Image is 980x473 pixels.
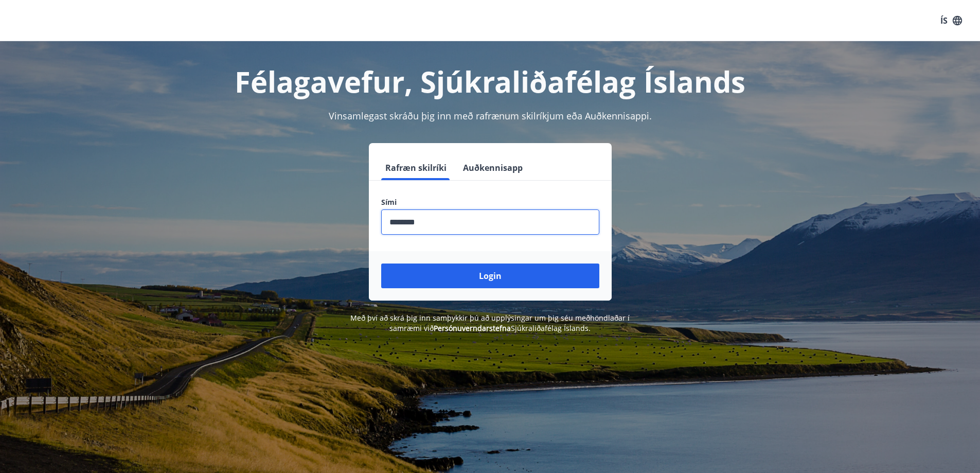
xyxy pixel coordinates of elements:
[935,11,968,30] button: ÍS
[459,155,527,180] button: Auðkennisapp
[434,323,511,333] a: Persónuverndarstefna
[381,197,599,207] label: Sími
[132,62,848,101] h1: Félagavefur, Sjúkraliðafélag Íslands
[329,110,652,122] span: Vinsamlegast skráðu þig inn með rafrænum skilríkjum eða Auðkennisappi.
[350,313,630,333] span: Með því að skrá þig inn samþykkir þú að upplýsingar um þig séu meðhöndlaðar í samræmi við Sjúkral...
[381,264,599,288] button: Login
[381,155,451,180] button: Rafræn skilríki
